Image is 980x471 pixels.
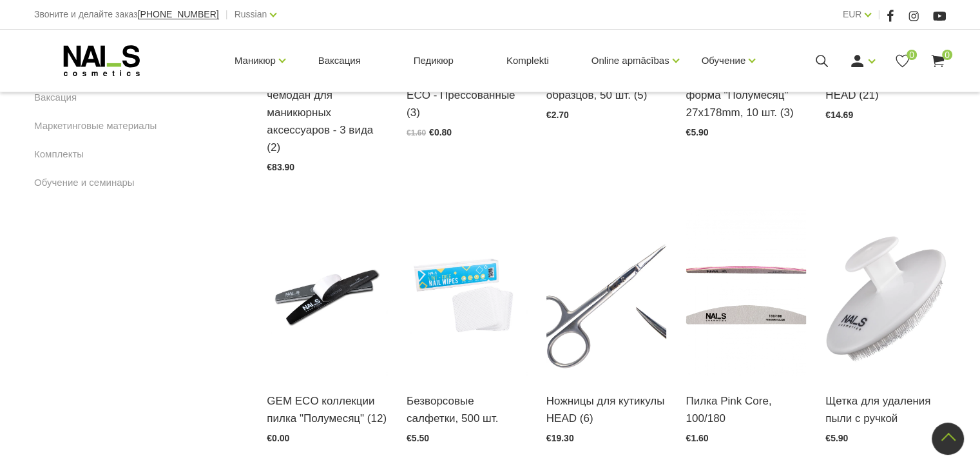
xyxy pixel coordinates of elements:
span: €0.80 [429,127,452,137]
a: Пилка коллекции GEM ECO - Прессованные (3) [407,68,527,121]
a: EUR [843,6,862,22]
span: €5.90 [686,127,708,137]
a: Педикюр [403,30,464,92]
img: Description [825,210,946,376]
span: 0 [907,50,917,60]
a: [PHONE_NUMBER] [138,10,219,19]
img: Ножницы из нержавеющей стали для обрезки кутикулы.Особенности: узкое прямое лезвие, классический ... [546,210,667,376]
span: €0.00 [267,433,289,443]
span: €2.70 [546,110,569,120]
a: Безворсовые салфетки, 500 шт. [407,392,527,427]
span: | [226,6,228,23]
span: | [878,6,880,23]
a: Russian [235,6,267,22]
span: 0 [942,50,952,60]
a: Обучение [702,35,746,86]
a: GEM ECO коллекции пилка "Полумесяц" (12) [267,392,387,427]
a: Профессиональный чемодан для маникюрных аксессуаров - 3 вида (2) [267,68,387,156]
a: 0 [894,53,910,69]
a: Ножницы для кутикулы HEAD (6) [546,392,667,427]
span: [PHONE_NUMBER] [138,9,219,19]
a: 0 [930,53,946,69]
a: Комплекты [34,146,84,162]
span: €5.50 [407,433,429,443]
span: €14.69 [825,110,853,120]
a: Online apmācības [591,35,669,86]
img: Самоклеящиеся пилки «Полумесяц» из коллекции GEM.Доступно несколько типов:- DIAMOND 100/100- RUBY... [267,210,387,376]
a: Komplekti [496,30,559,92]
span: €1.60 [407,128,426,137]
a: Маникюр [235,35,276,86]
a: Ваксация [34,90,77,105]
a: Ваксация [308,30,371,92]
a: Сменная пилочка форма "Полумесяц" 27x178mm, 10 шт. (3) [686,68,806,121]
a: Обучение и семинары [34,175,135,190]
a: Пилка Pink Core, 100/180 [686,392,806,427]
div: Звоните и делайте заказ [34,6,219,23]
img: Безворсовые салфетки для маникюра. Белые, в коробке 5x5 см.В упаковке: 500 шт.... [407,210,527,376]
img: КОЛЛЕКЦИЯ «РОЗОВАЯ» PINK CORE COLLECTION- Nail polishing file 600/3000- File/Buffer 180/220- Buff... [686,210,806,376]
span: €83.90 [267,162,294,172]
span: €19.30 [546,433,574,443]
span: €1.60 [686,433,708,443]
a: Маркетинговые материалы [34,118,157,134]
span: €5.90 [825,433,848,443]
a: Щетка для удаления пыли с ручкой [825,392,946,427]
